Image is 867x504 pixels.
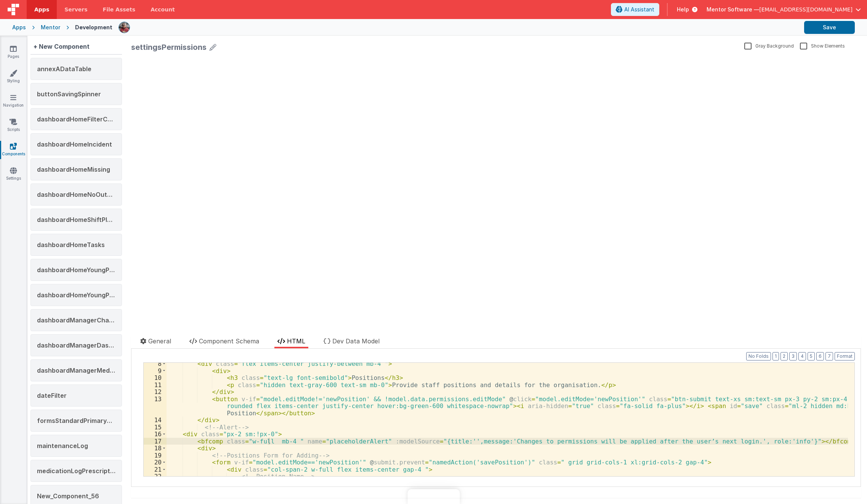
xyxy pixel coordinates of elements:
[37,341,182,349] span: dashboardManagerDashboardPendingApproval
[199,337,259,345] span: Component Schema
[144,367,167,375] div: 9
[37,266,126,274] span: dashboardHomeYoungPeople
[144,473,167,480] div: 22
[131,42,207,53] div: settingsPermissions
[144,445,167,452] div: 18
[707,6,759,13] span: Mentor Software —
[119,22,130,33] img: eba322066dbaa00baf42793ca2fab581
[746,352,771,360] button: No Folds
[144,381,167,389] div: 11
[144,452,167,459] div: 19
[148,337,171,345] span: General
[37,191,127,198] span: dashboardHomeNoOutcomes
[37,367,158,374] span: dashboardManagerMedicationChanges
[144,459,167,466] div: 20
[37,492,99,500] span: New_Component_56
[816,352,824,360] button: 6
[144,374,167,381] div: 10
[37,90,101,98] span: buttonSavingSpinner
[37,467,119,475] span: medicationLogPrescription
[611,3,659,16] button: AI Assistant
[744,42,794,49] label: Gray Background
[144,466,167,473] div: 21
[287,337,305,345] span: HTML
[37,166,110,173] span: dashboardHomeMissing
[37,115,121,123] span: dashboardHomeFilterCards
[808,352,815,360] button: 5
[37,316,117,324] span: dashboardManagerChart1
[772,352,779,360] button: 1
[37,417,128,424] span: formsStandardPrimaryDetails
[759,6,853,13] span: [EMAIL_ADDRESS][DOMAIN_NAME]
[75,24,112,31] div: Development
[37,241,105,249] span: dashboardHomeTasks
[800,42,845,49] label: Show Elements
[64,6,87,13] span: Servers
[144,424,167,431] div: 15
[825,352,833,360] button: 7
[37,392,67,399] span: dateFilter
[34,6,49,13] span: Apps
[144,438,167,445] div: 17
[30,39,93,54] div: + New Component
[144,388,167,396] div: 12
[144,416,167,424] div: 14
[780,352,788,360] button: 2
[12,24,26,31] div: Apps
[624,6,654,13] span: AI Assistant
[677,6,689,13] span: Help
[804,21,855,34] button: Save
[144,431,167,438] div: 16
[835,352,855,360] button: Format
[798,352,806,360] button: 4
[41,24,60,31] div: Mentor
[144,360,167,367] div: 8
[37,65,91,73] span: annexADataTable
[37,140,112,148] span: dashboardHomeIncident
[37,442,88,450] span: maintenanceLog
[37,216,118,223] span: dashboardHomeShiftPlans
[103,6,136,13] span: File Assets
[789,352,797,360] button: 3
[332,337,380,345] span: Dev Data Model
[707,6,861,13] button: Mentor Software — [EMAIL_ADDRESS][DOMAIN_NAME]
[37,291,136,299] span: dashboardHomeYoungPeoplexxx
[144,396,167,417] div: 13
